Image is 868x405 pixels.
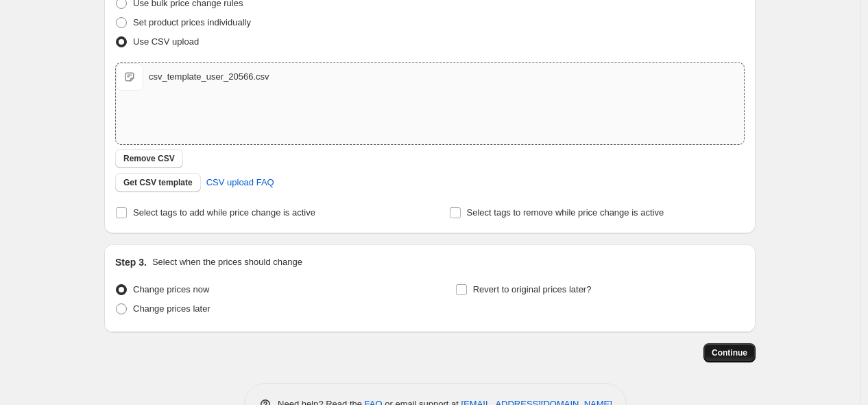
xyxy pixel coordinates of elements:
button: Get CSV template [115,173,201,192]
span: Select tags to add while price change is active [133,207,315,218]
span: Change prices now [133,284,209,294]
span: Set product prices individually [133,17,251,27]
span: Use CSV upload [133,36,199,47]
p: Select when the prices should change [152,255,302,269]
span: Select tags to remove while price change is active [467,207,664,218]
h2: Step 3. [115,255,147,269]
span: Revert to original prices later? [473,284,592,294]
button: Remove CSV [115,149,183,168]
span: Continue [712,347,747,358]
div: csv_template_user_20566.csv [149,70,269,84]
span: Change prices later [133,303,210,314]
a: CSV upload FAQ [198,172,282,194]
span: Get CSV template [123,177,193,188]
span: CSV upload FAQ [206,176,274,189]
button: Continue [703,343,756,362]
span: Remove CSV [123,153,175,164]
